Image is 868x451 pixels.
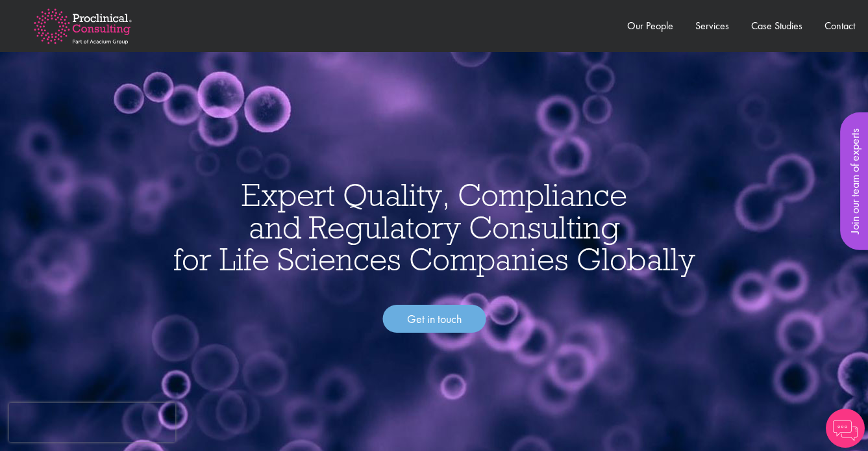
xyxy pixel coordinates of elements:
a: Case Studies [751,19,802,32]
a: Services [695,19,729,32]
a: Our People [627,19,673,32]
img: Chatbot [826,409,865,448]
h1: Expert Quality, Compliance and Regulatory Consulting for Life Sciences Companies Globally [13,179,855,276]
iframe: reCAPTCHA [9,403,175,442]
a: Contact [825,19,855,32]
a: Get in touch [382,305,486,333]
